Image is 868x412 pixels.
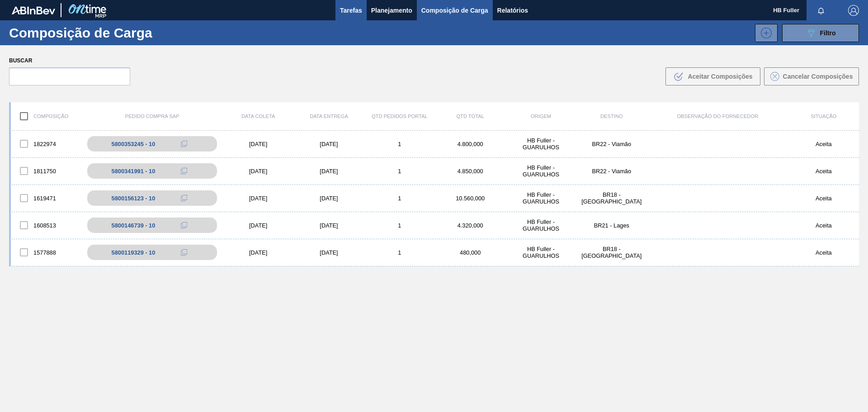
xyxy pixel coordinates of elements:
div: Copiar [175,247,193,258]
img: TNhmsLtSVTkK8tSr43FrP2fwEKptu5GPRR3wAAAABJRU5ErkJggg== [12,6,55,14]
div: [DATE] [223,195,293,202]
div: Data entrega [293,114,364,119]
div: 480,000 [435,249,505,256]
div: [DATE] [293,168,364,175]
div: [DATE] [223,141,293,147]
div: BR18 - Pernambuco [576,246,647,259]
div: Data coleta [223,114,293,119]
div: 1577888 [11,243,81,262]
div: Copiar [175,220,193,231]
div: 4.800,000 [435,141,505,147]
div: [DATE] [223,168,293,175]
div: 5800353245 - 10 [112,141,156,147]
div: [DATE] [293,249,364,256]
div: Copiar [175,138,193,149]
div: HB Fuller - GUARULHOS [505,137,576,151]
div: Qtd Total [435,114,505,119]
div: Origem [505,114,576,119]
div: 1 [364,222,435,229]
span: Aceitar Composições [688,73,752,80]
span: Cancelar Composições [783,73,853,80]
div: [DATE] [293,195,364,202]
div: Composição [11,107,81,126]
div: BR22 - Viamão [576,141,647,147]
div: [DATE] [223,222,293,229]
div: 1811750 [11,161,81,180]
div: Copiar [175,166,193,176]
div: 4.320,000 [435,222,505,229]
div: HB Fuller - GUARULHOS [505,218,576,232]
span: Tarefas [340,5,362,16]
div: BR21 - Lages [576,222,647,229]
img: Logout [848,5,859,16]
div: 1822974 [11,134,81,153]
span: Planejamento [371,5,412,16]
div: Destino [576,114,647,119]
div: 5800341991 - 10 [112,168,156,175]
div: HB Fuller - GUARULHOS [505,246,576,259]
div: 1 [364,168,435,175]
div: Qtd Pedidos Portal [364,114,435,119]
div: [DATE] [293,141,364,147]
div: 10.560,000 [435,195,505,202]
div: Situação [788,114,859,119]
div: Copiar [175,193,193,204]
button: Notificações [807,4,835,17]
div: BR22 - Viamão [576,168,647,175]
button: Filtro [782,24,859,42]
div: 1 [364,249,435,256]
div: 1 [364,195,435,202]
span: Filtro [820,29,836,37]
div: 5800156123 - 10 [112,195,156,202]
div: HB Fuller - GUARULHOS [505,191,576,205]
div: HB Fuller - GUARULHOS [505,164,576,178]
div: Nova Composição [750,24,778,42]
div: 4.850,000 [435,168,505,175]
div: Aceita [788,168,859,175]
div: Pedido Compra SAP [81,114,223,119]
div: Aceita [788,222,859,229]
div: 5800146739 - 10 [112,222,156,229]
h1: Composição de Carga [9,28,158,38]
div: [DATE] [223,249,293,256]
div: 5800119329 - 10 [112,249,156,256]
div: 1 [364,141,435,147]
div: Aceita [788,195,859,202]
div: Observação do Fornecedor [647,114,788,119]
span: Composição de Carga [421,5,488,16]
div: Aceita [788,141,859,147]
div: BR18 - Pernambuco [576,191,647,205]
span: Relatórios [497,5,528,16]
label: Buscar [9,54,130,67]
div: 1608513 [11,216,81,235]
div: [DATE] [293,222,364,229]
button: Cancelar Composições [764,67,859,85]
div: Aceita [788,249,859,256]
div: 1619471 [11,189,81,208]
button: Aceitar Composições [665,67,760,85]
